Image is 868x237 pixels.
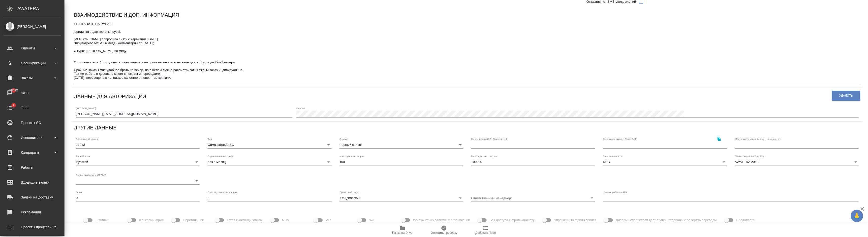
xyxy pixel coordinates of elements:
[208,138,212,140] label: Тип:
[17,4,64,14] div: AWATERA
[74,92,146,100] h6: Данные для авторизации
[208,155,234,157] label: Ограничение по сроку:
[603,191,628,193] label: Навыки работы с ПО:
[4,223,61,231] div: Проекты процессинга
[208,141,331,148] div: Самозанятый SC
[340,141,463,148] div: Черный список
[1,191,63,203] a: Заявки на доставку
[413,218,470,223] span: Исключить из валютных ограничений
[735,138,781,140] label: Место жительства (город), гражданство:
[4,74,61,82] div: Заказы
[1,176,63,189] a: Входящие заявки
[6,88,21,93] span: 18012
[603,158,727,165] div: RUB
[4,119,61,126] div: Проекты SC
[423,223,465,237] button: Отметить проверку
[340,155,365,157] label: Мин. сум. вып. за раз:
[471,155,497,157] label: Макс. сум. вып. за раз:
[616,218,717,223] span: Диплом исполнителя дает право нотариально заверять переводы
[735,158,859,165] div: AWATERA 2018
[839,94,853,98] span: Удалить
[74,11,179,19] h6: Взаимодействие и доп. информация
[431,231,457,235] span: Отметить проверку
[340,138,348,140] label: Статус:
[10,103,17,108] span: 2
[95,218,109,223] span: Штатный
[465,223,506,237] button: Добавить Todo
[208,191,238,193] label: Опыт в устных переводах:
[282,218,289,223] span: NDA
[1,161,63,174] a: Работы
[4,208,61,216] div: Рекламации
[589,195,595,201] button: Open
[4,149,61,156] div: Кандидаты
[736,218,755,223] span: Предоплата
[369,218,374,223] span: W8
[457,195,464,201] button: Open
[381,223,423,237] button: Папка на Drive
[74,22,861,83] textarea: НЕ СТАВИТЬ НА РУСАЛ юридичка редактор англ-рус 8, [PERSON_NAME] попросила снять с карантина [DATE...
[490,218,534,223] span: Без доступа к фрил-кабинету
[4,179,61,186] div: Входящие заявки
[4,164,61,171] div: Работы
[1,117,63,129] a: Проекты SC
[208,158,331,165] div: раз в месяц
[340,191,360,193] label: Проектный отдел:
[832,91,860,101] button: Удалить
[139,218,164,223] span: Фейковый фрил
[326,218,331,223] span: VIP
[4,104,61,112] div: Todo
[1,221,63,233] a: Проекты процессинга
[4,24,61,29] div: [PERSON_NAME]
[4,44,61,52] div: Клиенты
[76,155,91,157] label: Родной язык:
[1,206,63,218] a: Рекламации
[4,59,61,67] div: Спецификации
[296,107,306,109] label: Пароль:
[76,158,200,165] div: Русский
[714,134,724,144] button: Скопировать ссылку
[76,191,83,193] label: Опыт:
[1,102,63,114] a: 2Todo
[471,138,508,140] label: Мессенджер (ICQ, Skype и т.п.):
[4,194,61,201] div: Заявки на доставку
[4,134,61,141] div: Исполнители
[76,138,98,140] label: Порядковый номер:
[183,218,204,223] span: Верстальщик
[227,218,262,223] span: Готов к командировкам
[392,231,412,235] span: Папка на Drive
[74,124,117,132] h6: Другие данные
[853,211,861,221] span: 🙏
[603,138,637,140] label: Ссылка на аккаунт SmartCAT:
[76,174,106,176] label: Схема скидок для GPEMT:
[76,107,97,109] label: [PERSON_NAME]:
[4,89,61,97] div: Чаты
[554,218,596,223] span: Упрощенный фрил-кабинет
[851,210,863,222] button: 🙏
[475,231,496,235] span: Добавить Todo
[735,155,765,157] label: Схема скидок по Традосу:
[1,87,63,99] a: 18012Чаты
[603,155,623,157] label: Валюта выплаты:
